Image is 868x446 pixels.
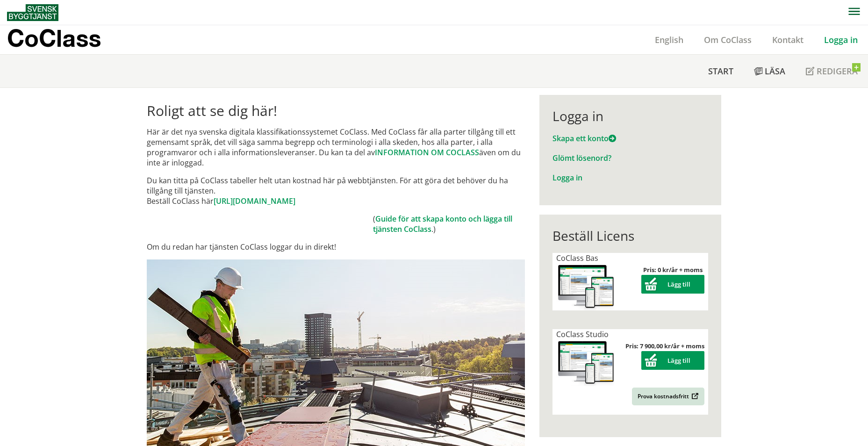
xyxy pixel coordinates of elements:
[552,108,708,124] div: Logga in
[552,153,611,163] a: Glömt lösenord?
[552,173,582,183] a: Logga in
[744,55,796,87] a: Läsa
[552,133,616,144] a: Skapa ett konto
[762,34,814,45] a: Kontakt
[556,329,609,339] span: CoClass Studio
[645,34,694,45] a: English
[7,25,121,54] a: CoClass
[147,127,525,168] p: Här är det nya svenska digitala klassifikationssystemet CoClass. Med CoClass får alla parter till...
[147,242,525,252] p: Om du redan har tjänsten CoClass loggar du in direkt!
[698,55,744,87] a: Start
[7,33,101,43] p: CoClass
[373,214,525,234] td: ( .)
[765,65,785,77] span: Läsa
[556,253,598,263] span: CoClass Bas
[641,275,704,294] button: Lägg till
[708,65,733,77] span: Start
[556,263,616,310] img: coclass-license.jpg
[643,266,703,274] strong: Pris: 0 kr/år + moms
[625,342,704,350] strong: Pris: 7 900,00 kr/år + moms
[641,280,704,288] a: Lägg till
[373,214,512,234] a: Guide för att skapa konto och lägga till tjänsten CoClass
[694,34,762,45] a: Om CoClass
[375,147,479,158] a: INFORMATION OM COCLASS
[552,228,708,244] div: Beställ Licens
[214,196,295,206] a: [URL][DOMAIN_NAME]
[814,34,868,45] a: Logga in
[641,351,704,370] button: Lägg till
[632,388,704,405] a: Prova kostnadsfritt
[641,356,704,365] a: Lägg till
[147,102,525,119] h1: Roligt att se dig här!
[556,339,616,387] img: coclass-license.jpg
[690,393,699,400] img: Outbound.png
[147,175,525,206] p: Du kan titta på CoClass tabeller helt utan kostnad här på webbtjänsten. För att göra det behöver ...
[7,4,58,21] img: Svensk Byggtjänst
